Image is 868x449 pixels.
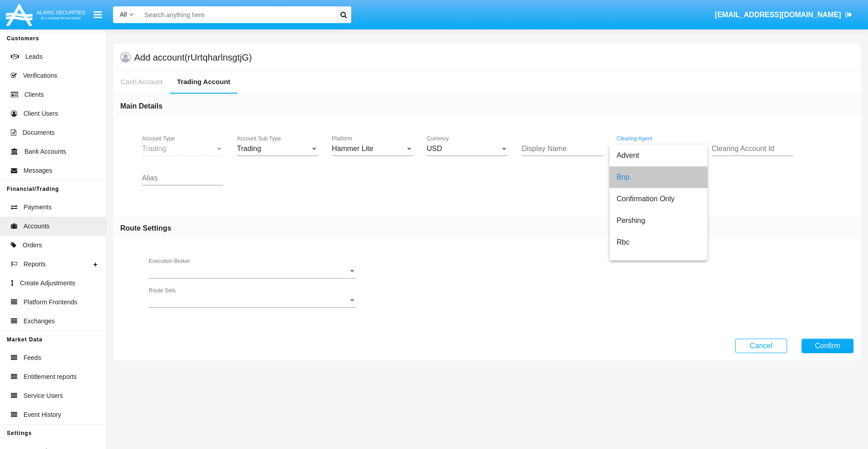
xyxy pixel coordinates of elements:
span: Accounts [24,222,50,231]
span: Route Sets [149,297,348,305]
span: Trading [237,145,261,152]
span: Entitlement reports [24,372,77,382]
button: Confirm [802,339,854,353]
span: Create Adjustments [20,279,75,288]
span: Documents [23,128,55,137]
h5: Add account (rUrtqharlnsgtjG) [134,54,252,61]
button: Cancel [735,339,787,353]
a: [EMAIL_ADDRESS][DOMAIN_NAME] [711,2,857,28]
span: Hammer Lite [332,145,373,152]
span: Event History [24,410,61,420]
span: Service Users [24,391,63,401]
span: Client Users [24,109,58,118]
span: Verifications [23,71,57,80]
span: [EMAIL_ADDRESS][DOMAIN_NAME] [715,11,841,19]
span: Exchanges [24,317,55,326]
span: Reports [24,260,46,269]
a: All [113,10,140,19]
span: Bnp [617,145,629,152]
span: Orders [23,241,42,250]
span: Bank Accounts [24,147,66,156]
span: Payments [24,203,52,212]
span: All [120,11,127,18]
span: Messages [24,166,52,175]
h6: Main Details [120,101,162,111]
span: Feeds [24,353,41,363]
span: USD [427,145,442,152]
span: Leads [25,52,42,61]
input: Search [140,6,333,23]
span: Clients [24,90,44,99]
h6: Route Settings [120,223,171,233]
img: Logo image [5,1,87,28]
span: Execution Broker [149,267,348,275]
span: Trading [142,145,166,152]
span: Platform Frontends [24,298,77,307]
